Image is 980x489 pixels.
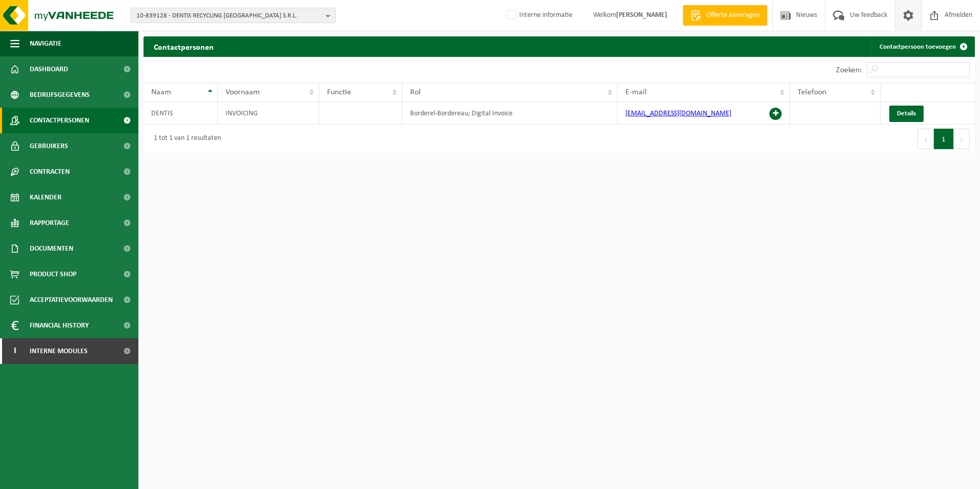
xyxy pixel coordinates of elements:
[30,185,62,210] span: Kalender
[149,130,221,148] div: 1 tot 1 van 1 resultaten
[136,8,322,24] span: 10-839128 - DENTIS RECYCLING [GEOGRAPHIC_DATA] S.R.L.
[410,88,421,96] span: Rol
[402,102,618,125] td: Borderel-Bordereau; Digital Invoice
[30,82,90,108] span: Bedrijfsgegevens
[30,236,73,261] span: Documenten
[226,88,260,96] span: Voornaam
[30,210,69,236] span: Rapportage
[151,88,171,96] span: Naam
[798,88,826,96] span: Telefoon
[30,261,76,287] span: Product Shop
[131,8,336,23] button: 10-839128 - DENTIS RECYCLING [GEOGRAPHIC_DATA] S.R.L.
[704,10,762,21] span: Offerte aanvragen
[30,108,89,133] span: Contactpersonen
[30,338,88,364] span: Interne modules
[836,66,862,74] label: Zoeken:
[144,102,218,125] td: DENTIS
[30,159,70,185] span: Contracten
[625,110,731,117] a: [EMAIL_ADDRESS][DOMAIN_NAME]
[871,36,974,57] a: Contactpersoon toevoegen
[505,8,573,23] label: Interne informatie
[30,31,62,56] span: Navigatie
[954,129,970,149] button: Next
[897,110,916,117] span: Details
[625,88,647,96] span: E-mail
[218,102,319,125] td: INVOICING
[30,313,89,338] span: Financial History
[30,56,68,82] span: Dashboard
[889,106,924,122] a: Details
[917,129,934,149] button: Previous
[934,129,954,149] button: 1
[30,133,68,159] span: Gebruikers
[144,36,224,56] h2: Contactpersonen
[30,287,113,313] span: Acceptatievoorwaarden
[616,11,667,19] strong: [PERSON_NAME]
[327,88,351,96] span: Functie
[10,338,19,364] span: I
[683,5,767,26] a: Offerte aanvragen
